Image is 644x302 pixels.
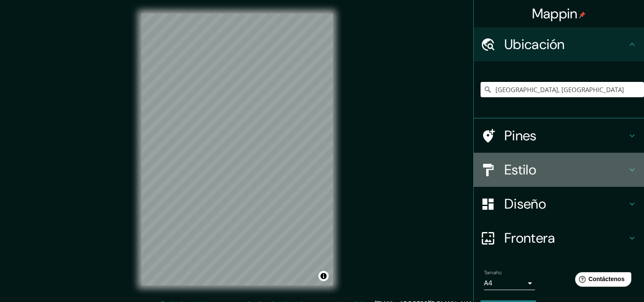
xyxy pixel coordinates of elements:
h4: Frontera [504,229,627,247]
img: pin-icon.png [579,12,586,18]
h4: Estilo [504,161,627,178]
div: Ubicación [474,27,644,61]
font: Mappin [532,5,578,23]
div: Diseño [474,187,644,221]
iframe: Help widget launcher [568,269,635,293]
h4: Diseño [504,195,627,212]
div: Pines [474,119,644,153]
input: Elige tu ciudad o área [481,82,644,97]
div: Estilo [474,153,644,187]
h4: Pines [504,127,627,144]
canvas: Mapa [141,14,333,285]
div: Frontera [474,221,644,255]
label: Tamaño [484,269,501,276]
div: A4 [484,276,535,290]
button: Alternar atribución [318,271,329,281]
h4: Ubicación [504,36,627,53]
